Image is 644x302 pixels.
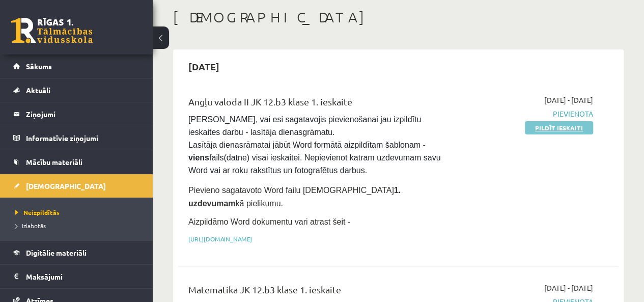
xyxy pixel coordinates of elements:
a: Ziņojumi [13,102,140,126]
a: Informatīvie ziņojumi [13,126,140,150]
a: Digitālie materiāli [13,241,140,264]
span: Aktuāli [26,86,50,95]
a: [URL][DOMAIN_NAME] [188,235,252,243]
span: Sākums [26,62,52,71]
a: Neizpildītās [15,208,143,217]
a: Sākums [13,54,140,78]
legend: Informatīvie ziņojumi [26,126,140,150]
h2: [DATE] [178,54,230,78]
div: Matemātika JK 12.b3 klase 1. ieskaite [188,283,453,301]
a: Pildīt ieskaiti [525,121,593,134]
a: Rīgas 1. Tālmācības vidusskola [11,18,93,43]
a: [DEMOGRAPHIC_DATA] [13,174,140,198]
div: Angļu valoda II JK 12.b3 klase 1. ieskaite [188,95,453,114]
strong: 1. uzdevumam [188,186,401,208]
span: [DEMOGRAPHIC_DATA] [26,181,106,190]
span: Pievieno sagatavoto Word failu [DEMOGRAPHIC_DATA] kā pielikumu. [188,186,401,208]
a: Izlabotās [15,221,143,230]
span: [PERSON_NAME], vai esi sagatavojis pievienošanai jau izpildītu ieskaites darbu - lasītāja dienasg... [188,115,443,175]
a: Aktuāli [13,78,140,102]
span: [DATE] - [DATE] [544,95,593,105]
a: Maksājumi [13,265,140,288]
span: Mācību materiāli [26,157,82,167]
span: [DATE] - [DATE] [544,283,593,293]
span: Aizpildāmo Word dokumentu vari atrast šeit - [188,217,350,226]
strong: viens [188,153,209,162]
span: Pievienota [468,108,593,119]
legend: Maksājumi [26,265,140,288]
legend: Ziņojumi [26,102,140,126]
a: Mācību materiāli [13,150,140,174]
h1: [DEMOGRAPHIC_DATA] [173,9,624,26]
span: Neizpildītās [15,208,60,216]
span: Digitālie materiāli [26,248,87,257]
span: Izlabotās [15,222,46,230]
